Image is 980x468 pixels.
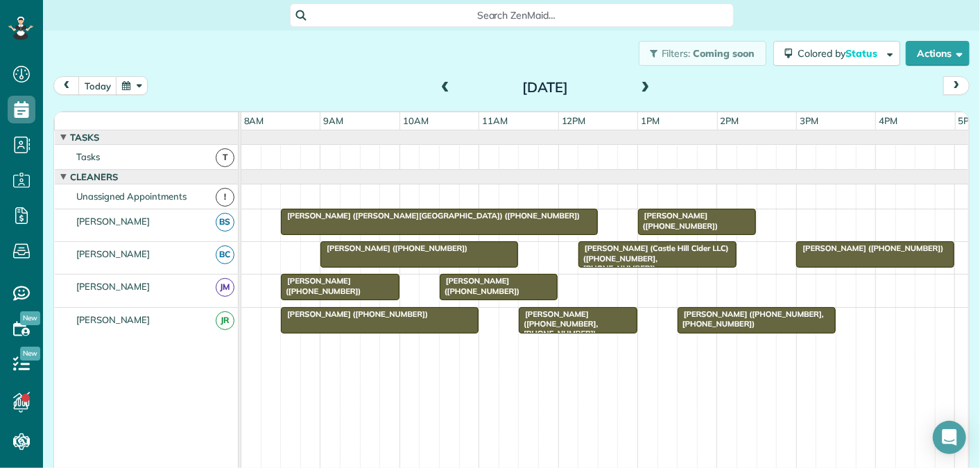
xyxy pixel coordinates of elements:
[53,76,80,95] button: prev
[74,281,153,292] span: [PERSON_NAME]
[458,80,632,95] h2: [DATE]
[67,171,121,182] span: Cleaners
[74,216,153,227] span: [PERSON_NAME]
[578,243,729,273] span: [PERSON_NAME] (Castle Hill Cider LLC) ([PHONE_NUMBER], [PHONE_NUMBER])
[74,191,189,202] span: Unassigned Appointments
[400,115,431,126] span: 10am
[67,132,102,143] span: Tasks
[216,311,234,330] span: JR
[956,115,980,126] span: 5pm
[320,243,468,253] span: [PERSON_NAME] ([PHONE_NUMBER])
[74,314,153,325] span: [PERSON_NAME]
[280,211,581,220] span: [PERSON_NAME] ([PERSON_NAME][GEOGRAPHIC_DATA]) ([PHONE_NUMBER])
[216,188,234,207] span: !
[876,115,900,126] span: 4pm
[280,309,429,319] span: [PERSON_NAME] ([PHONE_NUMBER])
[280,276,361,295] span: [PERSON_NAME] ([PHONE_NUMBER])
[559,115,589,126] span: 12pm
[637,211,719,230] span: [PERSON_NAME] ([PHONE_NUMBER])
[798,47,882,60] span: Colored by
[20,347,40,361] span: New
[479,115,510,126] span: 11am
[216,278,234,297] span: JM
[74,248,153,259] span: [PERSON_NAME]
[216,245,234,264] span: BC
[20,311,40,325] span: New
[241,115,267,126] span: 8am
[518,309,598,339] span: [PERSON_NAME] ([PHONE_NUMBER], [PHONE_NUMBER])
[943,76,970,95] button: next
[773,41,900,66] button: Colored byStatus
[439,276,520,295] span: [PERSON_NAME] ([PHONE_NUMBER])
[677,309,824,329] span: [PERSON_NAME] ([PHONE_NUMBER], [PHONE_NUMBER])
[933,421,966,454] div: Open Intercom Messenger
[662,47,691,60] span: Filters:
[78,76,117,95] button: today
[320,115,346,126] span: 9am
[796,243,944,253] span: [PERSON_NAME] ([PHONE_NUMBER])
[216,213,234,232] span: BS
[845,47,879,60] span: Status
[906,41,970,66] button: Actions
[718,115,742,126] span: 2pm
[638,115,662,126] span: 1pm
[693,47,755,60] span: Coming soon
[74,151,103,162] span: Tasks
[797,115,821,126] span: 3pm
[216,148,234,167] span: T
